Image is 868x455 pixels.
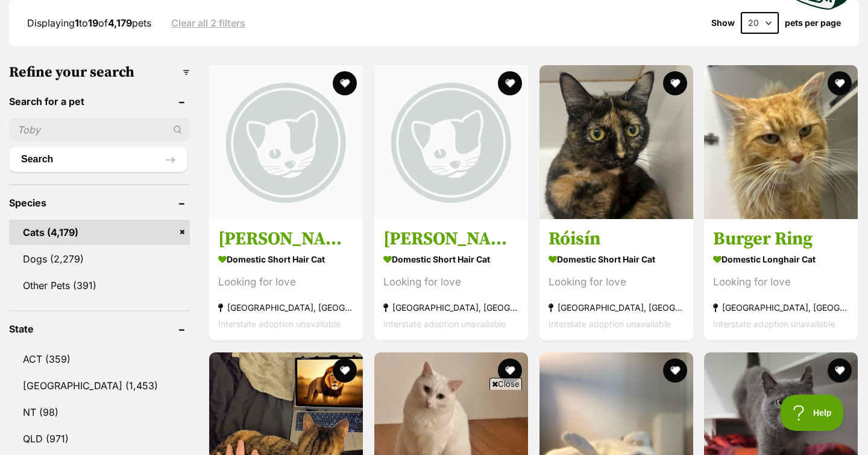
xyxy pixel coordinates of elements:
button: favourite [662,358,687,383]
a: [GEOGRAPHIC_DATA] (1,453) [9,373,190,398]
img: Róisín - Domestic Short Hair Cat [539,65,693,219]
div: Looking for love [383,274,519,290]
button: Search [9,147,187,171]
a: Cats (4,179) [9,220,190,245]
span: Show [711,18,735,28]
strong: 4,179 [108,17,132,29]
button: favourite [498,71,522,95]
img: Burger Ring - Domestic Longhair Cat [704,65,858,219]
strong: [GEOGRAPHIC_DATA], [GEOGRAPHIC_DATA] [713,299,849,316]
span: Interstate adoption unavailable [713,319,835,329]
div: Looking for love [218,274,354,290]
a: ACT (359) [9,346,190,372]
header: Search for a pet [9,96,190,107]
h3: [PERSON_NAME] [218,227,354,250]
h3: Burger Ring [713,227,849,250]
h3: Róisín [549,227,684,250]
strong: Domestic Longhair Cat [713,250,849,268]
a: QLD (971) [9,426,190,451]
button: favourite [662,71,687,95]
strong: [GEOGRAPHIC_DATA], [GEOGRAPHIC_DATA] [549,299,684,316]
h3: [PERSON_NAME] [383,227,519,250]
a: NT (98) [9,399,190,425]
a: Clear all 2 filters [171,17,245,28]
button: favourite [333,358,357,383]
button: favourite [498,358,522,383]
button: favourite [333,71,357,95]
header: Species [9,197,190,208]
strong: [GEOGRAPHIC_DATA], [GEOGRAPHIC_DATA] [218,299,354,316]
header: State [9,323,190,334]
strong: 1 [75,17,79,29]
span: Interstate adoption unavailable [549,319,671,329]
a: [PERSON_NAME] Domestic Short Hair Cat Looking for love [GEOGRAPHIC_DATA], [GEOGRAPHIC_DATA] Inter... [209,218,363,341]
span: Interstate adoption unavailable [218,319,341,329]
strong: 19 [88,17,98,29]
button: favourite [828,358,852,383]
a: Burger Ring Domestic Longhair Cat Looking for love [GEOGRAPHIC_DATA], [GEOGRAPHIC_DATA] Interstat... [704,218,858,341]
strong: [GEOGRAPHIC_DATA], [GEOGRAPHIC_DATA] [383,299,519,316]
span: Close [489,378,522,390]
span: Interstate adoption unavailable [383,319,506,329]
a: Dogs (2,279) [9,246,190,272]
a: [PERSON_NAME] Domestic Short Hair Cat Looking for love [GEOGRAPHIC_DATA], [GEOGRAPHIC_DATA] Inter... [374,218,528,341]
label: pets per page [785,18,841,28]
div: Looking for love [549,274,684,290]
button: favourite [828,71,852,95]
strong: Domestic Short Hair Cat [383,250,519,268]
iframe: Advertisement [215,395,653,449]
input: Toby [9,118,190,141]
div: Looking for love [713,274,849,290]
a: Other Pets (391) [9,273,190,298]
strong: Domestic Short Hair Cat [549,250,684,268]
a: Róisín Domestic Short Hair Cat Looking for love [GEOGRAPHIC_DATA], [GEOGRAPHIC_DATA] Interstate a... [539,218,693,341]
h3: Refine your search [9,64,190,81]
iframe: Help Scout Beacon - Open [781,395,844,431]
strong: Domestic Short Hair Cat [218,250,354,268]
span: Displaying to of pets [27,17,151,29]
